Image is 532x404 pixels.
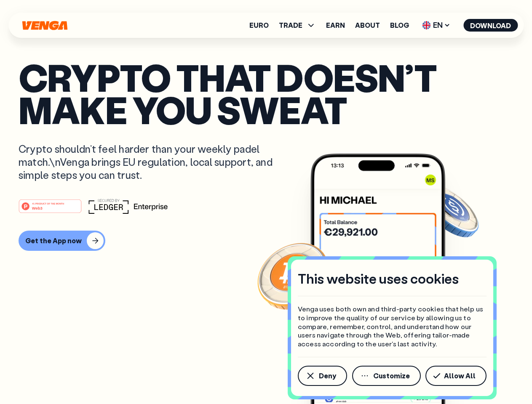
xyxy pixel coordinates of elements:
p: Crypto shouldn’t feel harder than your weekly padel match.\nVenga brings EU regulation, local sup... [19,142,285,182]
svg: Home [21,21,68,30]
a: About [355,22,380,29]
h4: This website uses cookies [298,270,459,287]
a: Blog [390,22,409,29]
a: Earn [326,22,345,29]
button: Customize [352,366,421,386]
tspan: #1 PRODUCT OF THE MONTH [32,202,64,205]
span: TRADE [279,22,302,29]
a: Get the App now [19,231,513,251]
a: Euro [249,22,269,29]
img: USDC coin [420,181,481,242]
p: Crypto that doesn’t make you sweat [19,61,513,125]
button: Allow All [425,366,487,386]
a: #1 PRODUCT OF THE MONTHWeb3 [19,204,82,215]
p: Venga uses both own and third-party cookies that help us to improve the quality of our service by... [298,305,487,348]
img: Bitcoin [256,238,331,314]
span: Deny [319,372,336,379]
span: Customize [373,372,410,379]
tspan: Web3 [32,205,43,210]
button: Download [463,19,518,32]
div: Get the App now [25,237,82,245]
span: EN [419,19,453,32]
button: Deny [298,366,347,386]
img: flag-uk [422,21,430,29]
span: Allow All [444,372,476,379]
span: TRADE [279,20,316,30]
button: Get the App now [19,231,105,251]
